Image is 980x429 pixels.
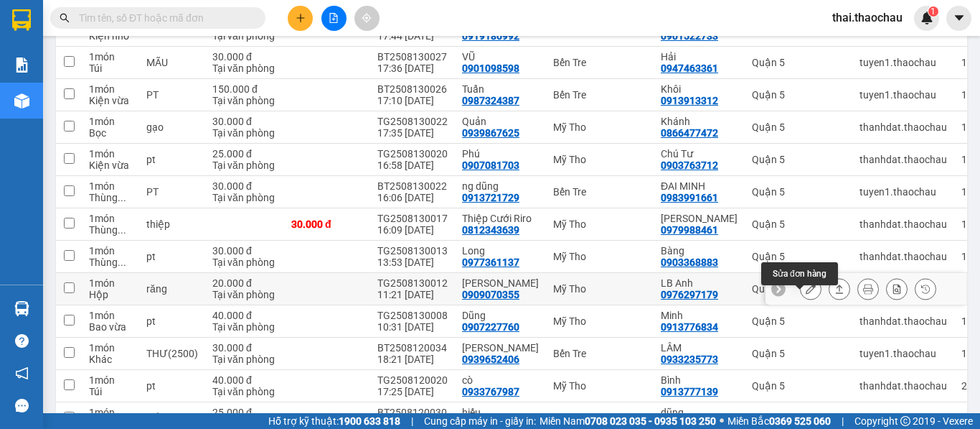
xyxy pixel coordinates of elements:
[661,95,718,106] div: 0913913312
[752,315,845,327] div: Quận 5
[752,89,845,101] div: Quận 5
[727,413,831,429] span: Miền Bắc
[377,257,448,268] div: 13:53 [DATE]
[146,283,198,295] div: răng
[859,186,947,198] div: tuyen1.thaochau
[89,374,132,386] div: 1 món
[377,192,448,203] div: 16:06 [DATE]
[661,354,718,365] div: 0933235773
[89,95,132,106] div: Kiện vừa
[462,160,519,171] div: 0907081703
[661,386,718,397] div: 0913777139
[212,257,277,268] div: Tại văn phòng
[146,380,198,392] div: pt
[212,354,277,365] div: Tại văn phòng
[752,251,845,262] div: Quận 5
[377,342,448,354] div: BT2508120034
[462,83,539,95] div: Tuấn
[377,213,448,224] div: TG2508130017
[553,380,646,392] div: Mỹ Tho
[553,412,646,424] div: Bến Tre
[362,13,372,23] span: aim
[462,277,539,289] div: Như Ngọc
[661,277,738,289] div: LB Anh
[424,413,536,429] span: Cung cấp máy in - giấy in:
[212,374,277,386] div: 40.000 đ
[212,160,277,171] div: Tại văn phòng
[661,224,718,236] div: 0979988461
[752,283,845,295] div: Quận 5
[540,413,716,429] span: Miền Nam
[859,348,947,359] div: tuyen1.thaochau
[462,407,539,418] div: hiếu
[462,63,519,74] div: 0901098598
[212,95,277,106] div: Tại văn phòng
[377,354,448,365] div: 18:21 [DATE]
[89,277,132,289] div: 1 món
[89,83,132,95] div: 1 món
[821,9,914,27] span: thai.thaochau
[377,277,448,289] div: TG2508130012
[661,51,738,63] div: Hải
[89,386,132,397] div: Túi
[377,160,448,171] div: 16:58 [DATE]
[89,354,132,365] div: Khác
[14,57,29,73] img: solution-icon
[89,51,132,63] div: 1 món
[212,245,277,257] div: 30.000 đ
[842,413,844,429] span: |
[212,342,277,354] div: 30.000 đ
[377,224,448,236] div: 16:09 [DATE]
[296,13,306,23] span: plus
[377,95,448,106] div: 17:10 [DATE]
[769,415,831,427] strong: 0369 525 060
[60,13,70,23] span: search
[15,399,29,412] span: message
[377,407,448,418] div: BT2508120030
[329,13,339,23] span: file-add
[89,192,132,203] div: Thùng nhỏ
[800,278,821,300] div: Sửa đơn hàng
[89,289,132,300] div: Hộp
[859,315,947,327] div: thanhdat.thaochau
[661,321,718,333] div: 0913776834
[212,180,277,192] div: 30.000 đ
[462,310,539,321] div: Dũng
[720,418,724,424] span: ⚪️
[146,251,198,262] div: pt
[212,289,277,300] div: Tại văn phòng
[377,180,448,192] div: BT2508130022
[661,192,718,203] div: 0983991661
[89,160,132,171] div: Kiện vừa
[377,51,448,63] div: BT2508130027
[462,245,539,257] div: Long
[930,6,936,17] span: 1
[15,334,29,348] span: question-circle
[12,9,31,31] img: logo-vxr
[553,348,646,359] div: Bến Tre
[829,278,850,300] div: Giao hàng
[89,257,132,268] div: Thùng vừa
[462,342,539,354] div: Bé Sáu
[752,154,845,165] div: Quận 5
[118,192,126,203] span: ...
[89,310,132,321] div: 1 món
[377,116,448,127] div: TG2508130022
[661,310,738,321] div: Minh
[661,180,738,192] div: ĐAI MINH
[79,10,248,26] input: Tìm tên, số ĐT hoặc mã đơn
[462,321,519,333] div: 0907227760
[462,354,519,365] div: 0939652406
[377,310,448,321] div: TG2508130008
[146,218,198,230] div: thiệp
[859,89,947,101] div: tuyen1.thaochau
[339,415,400,427] strong: 1900 633 818
[288,6,313,31] button: plus
[920,11,933,24] img: icon-new-feature
[212,148,277,160] div: 25.000 đ
[377,127,448,139] div: 17:35 [DATE]
[462,116,539,127] div: Quản
[859,218,947,230] div: thanhdat.thaochau
[928,6,938,17] sup: 1
[661,374,738,386] div: Bình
